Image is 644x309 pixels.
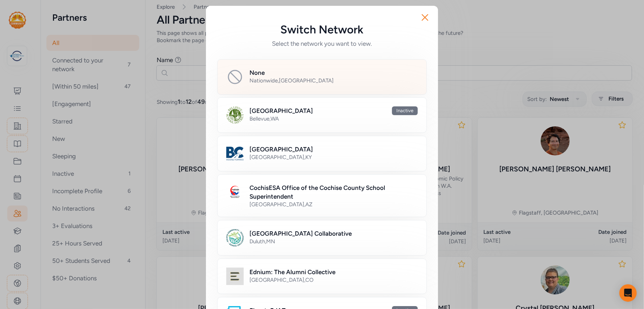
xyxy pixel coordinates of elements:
[226,106,244,124] img: Logo
[392,106,418,115] div: Inactive
[226,229,244,247] img: Logo
[249,183,418,201] h2: CochisESA Office of the Cochise County School Superintendent
[249,268,335,276] h2: Ednium: The Alumni Collective
[249,154,418,161] div: [GEOGRAPHIC_DATA] , KY
[249,68,265,77] h2: None
[218,23,426,36] h5: Switch Network
[249,229,352,238] h2: [GEOGRAPHIC_DATA] Collaborative
[249,238,418,245] div: Duluth , MN
[249,106,313,115] h2: [GEOGRAPHIC_DATA]
[249,276,418,284] div: [GEOGRAPHIC_DATA] , CO
[249,77,418,84] div: Nationwide , [GEOGRAPHIC_DATA]
[249,145,313,154] h2: [GEOGRAPHIC_DATA]
[218,39,426,48] span: Select the network you want to view.
[226,183,244,201] img: Logo
[226,268,244,285] img: Logo
[249,115,418,122] div: Bellevue , WA
[226,145,244,162] img: Logo
[619,284,637,302] div: Open Intercom Messenger
[249,201,418,208] div: [GEOGRAPHIC_DATA] , AZ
